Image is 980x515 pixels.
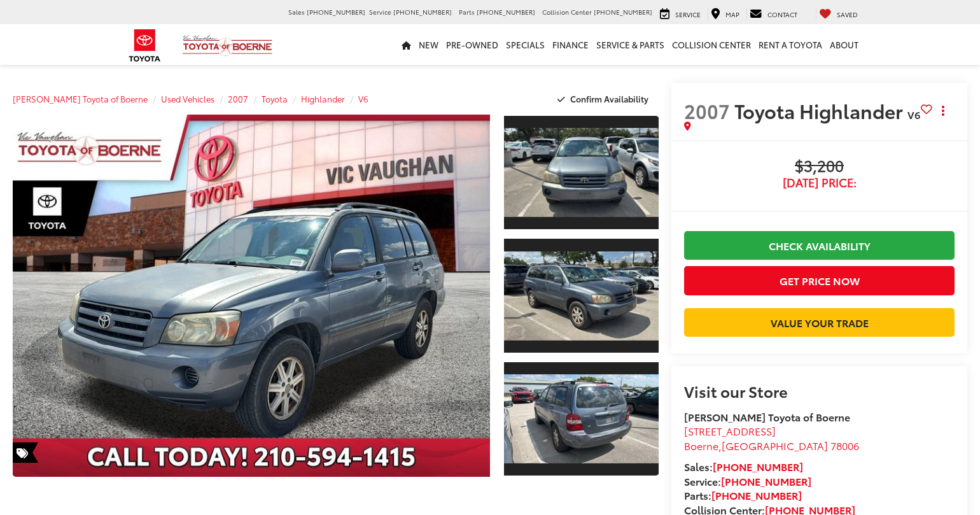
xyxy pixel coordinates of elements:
strong: Parts: [684,488,802,502]
span: Special [13,442,38,463]
span: [DATE] Price: [684,176,955,189]
span: V6 [907,107,920,122]
img: 2007 Toyota Highlander V6 [8,113,495,479]
a: Expand Photo 0 [13,115,490,477]
a: Toyota [262,93,288,104]
a: Service [657,7,704,20]
a: V6 [358,93,368,104]
span: Map [725,10,739,19]
img: 2007 Toyota Highlander V6 [502,128,660,217]
span: $3,200 [684,157,955,176]
a: [STREET_ADDRESS] Boerne,[GEOGRAPHIC_DATA] 78006 [684,423,859,453]
a: Contact [746,7,801,20]
a: [PHONE_NUMBER] [721,474,811,488]
a: Collision Center [668,24,755,65]
span: Confirm Availability [570,93,648,104]
a: [PHONE_NUMBER] [713,459,803,474]
span: Service [675,10,701,19]
img: Vic Vaughan Toyota of Boerne [182,34,273,57]
a: Map [708,7,743,20]
span: [STREET_ADDRESS] [684,423,776,438]
img: Toyota [121,25,169,66]
a: Service & Parts: Opens in a new tab [592,24,668,65]
span: Boerne [684,438,718,453]
a: Rent a Toyota [755,24,826,65]
h2: Visit our Store [684,383,955,399]
a: About [826,24,862,65]
a: My Saved Vehicles [816,7,861,20]
a: Specials [502,24,549,65]
span: 78006 [830,438,859,453]
a: Highlander [301,93,345,104]
a: [PHONE_NUMBER] [711,488,802,502]
span: 2007 [684,97,730,124]
span: Toyota Highlander [734,97,907,124]
span: [PHONE_NUMBER] [594,7,652,17]
span: dropdown dots [942,106,944,116]
span: [PHONE_NUMBER] [393,7,452,17]
span: Service [369,7,391,17]
strong: Sales: [684,459,803,474]
a: Finance [549,24,592,65]
button: Actions [932,99,955,122]
a: Expand Photo 1 [504,115,659,230]
span: [PHONE_NUMBER] [307,7,365,17]
span: Parts [459,7,475,17]
a: [PERSON_NAME] Toyota of Boerne [13,93,148,104]
a: New [415,24,442,65]
span: [PHONE_NUMBER] [477,7,535,17]
span: , [684,438,859,453]
a: Expand Photo 3 [504,361,659,477]
button: Confirm Availability [550,88,659,110]
a: Expand Photo 2 [504,237,659,353]
strong: [PERSON_NAME] Toyota of Boerne [684,409,850,424]
a: Check Availability [684,231,955,260]
strong: Service: [684,474,811,488]
span: Contact [767,10,797,19]
span: [GEOGRAPHIC_DATA] [722,438,828,453]
span: Saved [837,10,858,19]
img: 2007 Toyota Highlander V6 [502,251,660,341]
a: Pre-Owned [442,24,502,65]
img: 2007 Toyota Highlander V6 [502,374,660,463]
a: Used Vehicles [161,93,214,104]
a: Home [398,24,415,65]
a: 2007 [228,93,248,104]
button: Get Price Now [684,266,955,295]
span: Sales [288,7,305,17]
a: Value Your Trade [684,308,955,337]
span: Collision Center [542,7,592,17]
